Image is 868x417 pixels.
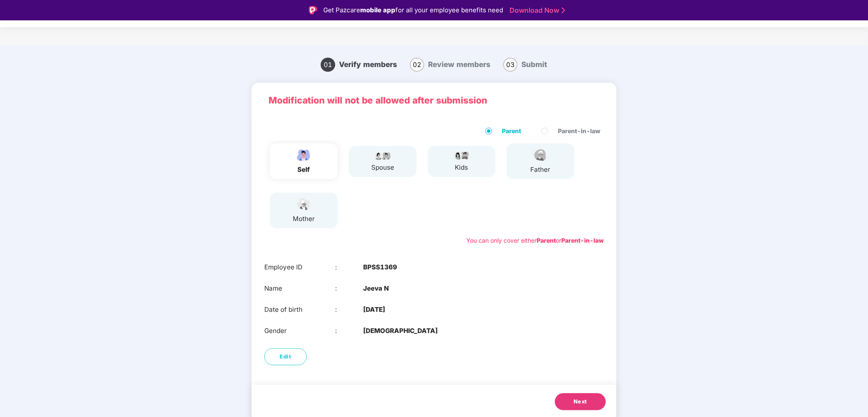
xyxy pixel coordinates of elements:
span: Review members [428,60,490,69]
div: Employee ID [264,262,335,272]
div: : [335,283,364,294]
img: svg+xml;base64,PHN2ZyB4bWxucz0iaHR0cDovL3d3dy53My5vcmcvMjAwMC9zdmciIHdpZHRoPSI5Ny44OTciIGhlaWdodD... [372,150,393,160]
span: 03 [503,58,518,72]
a: Download Now [510,6,563,15]
div: Get Pazcare for all your employee benefits need [323,5,503,15]
div: Name [264,283,335,294]
img: Logo [309,6,317,14]
b: [DEMOGRAPHIC_DATA] [363,326,438,336]
span: Verify members [339,60,397,69]
span: 01 [321,58,335,72]
div: You can only cover either or [466,236,604,245]
span: Next [574,397,587,406]
img: svg+xml;base64,PHN2ZyB4bWxucz0iaHR0cDovL3d3dy53My5vcmcvMjAwMC9zdmciIHdpZHRoPSI1NCIgaGVpZ2h0PSIzOC... [293,197,314,212]
div: spouse [371,162,394,173]
b: Parent-in-law [561,237,604,244]
strong: mobile app [360,6,395,14]
span: Parent [498,126,524,136]
b: BPSS1369 [363,262,397,272]
img: svg+xml;base64,PHN2ZyB4bWxucz0iaHR0cDovL3d3dy53My5vcmcvMjAwMC9zdmciIHdpZHRoPSI3OS4wMzciIGhlaWdodD... [451,150,472,160]
img: svg+xml;base64,PHN2ZyBpZD0iRmF0aGVyX2ljb24iIHhtbG5zPSJodHRwOi8vd3d3LnczLm9yZy8yMDAwL3N2ZyIgeG1sbn... [530,148,551,162]
span: Edit [280,353,291,361]
button: Next [555,393,606,410]
div: kids [451,162,472,173]
div: : [335,326,364,336]
div: : [335,305,364,315]
div: Date of birth [264,305,335,315]
b: Jeeva N [363,283,389,294]
div: father [530,165,551,175]
img: Stroke [562,6,565,15]
div: : [335,262,364,272]
p: Modification will not be allowed after submission [269,93,599,107]
span: Parent-in-law [554,126,604,136]
img: svg+xml;base64,PHN2ZyBpZD0iRW1wbG95ZWVfbWFsZSIgeG1sbnM9Imh0dHA6Ly93d3cudzMub3JnLzIwMDAvc3ZnIiB3aW... [293,148,314,162]
div: self [293,165,314,175]
span: 02 [410,58,424,72]
div: mother [293,214,315,224]
button: Edit [264,348,307,365]
div: Gender [264,326,335,336]
span: Submit [521,60,547,69]
b: Parent [537,237,556,244]
b: [DATE] [363,305,385,315]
